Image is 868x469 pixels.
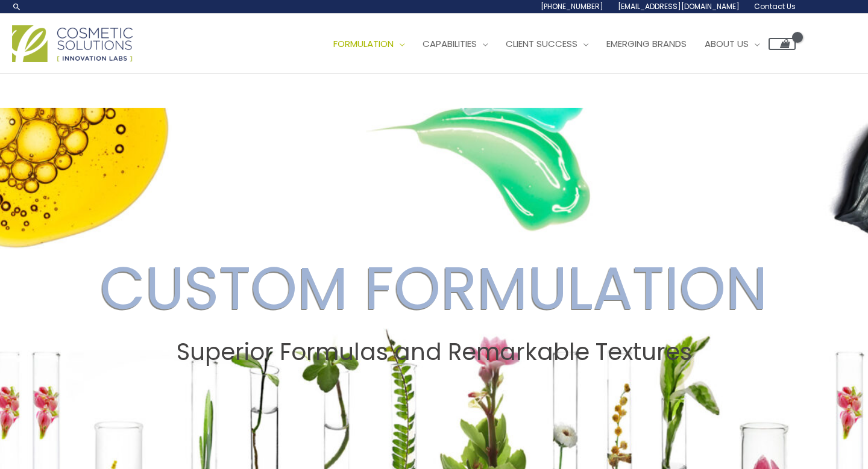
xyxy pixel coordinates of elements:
span: Client Success [506,37,577,50]
span: [EMAIL_ADDRESS][DOMAIN_NAME] [618,1,740,11]
h2: Superior Formulas and Remarkable Textures [11,338,857,366]
h2: CUSTOM FORMULATION [11,253,857,324]
a: Emerging Brands [597,26,696,62]
a: View Shopping Cart, empty [769,38,796,50]
span: [PHONE_NUMBER] [541,1,603,11]
a: About Us [696,26,769,62]
span: Emerging Brands [606,37,687,50]
span: Capabilities [423,37,477,50]
a: Formulation [324,26,414,62]
a: Search icon link [12,2,22,11]
span: Formulation [333,37,394,50]
nav: Site Navigation [315,26,796,62]
span: About Us [705,37,749,50]
a: Capabilities [414,26,497,62]
span: Contact Us [754,1,796,11]
a: Client Success [497,26,597,62]
img: Cosmetic Solutions Logo [12,25,133,62]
